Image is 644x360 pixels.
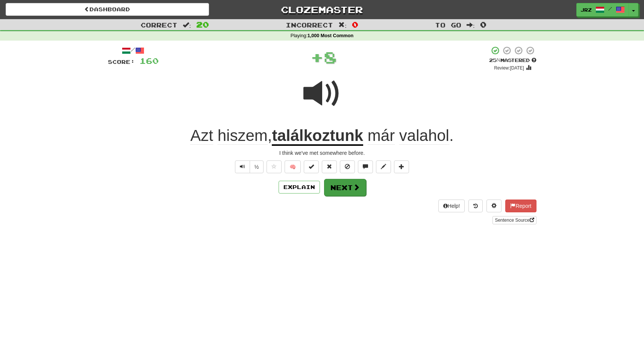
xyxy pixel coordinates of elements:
[467,22,475,28] span: :
[235,160,250,173] button: Play sentence audio (ctl+space)
[468,200,483,212] button: Round history (alt+y)
[399,127,449,145] span: valahol
[324,48,337,67] span: 8
[576,3,629,17] a: jrz /
[218,127,268,145] span: hiszem
[363,127,453,145] span: .
[108,59,135,65] span: Score:
[308,33,353,38] strong: 1,000 Most Common
[376,160,391,173] button: Edit sentence (alt+d)
[492,216,536,224] a: Sentence Source
[358,160,373,173] button: Discuss sentence (alt+u)
[190,127,272,145] span: ,
[489,57,500,63] span: 25 %
[196,20,209,29] span: 20
[108,46,159,55] div: /
[438,200,465,212] button: Help!
[480,20,486,29] span: 0
[272,127,363,146] u: találkoztunk
[279,181,320,194] button: Explain
[286,21,333,29] span: Incorrect
[6,3,209,16] a: Dashboard
[108,149,536,157] div: I think we've met somewhere before.
[394,160,409,173] button: Add to collection (alt+a)
[608,6,612,11] span: /
[190,127,213,145] span: Azt
[220,3,424,16] a: Clozemaster
[183,22,191,28] span: :
[141,21,177,29] span: Correct
[352,20,358,29] span: 0
[489,57,536,64] div: Mastered
[304,160,319,173] button: Set this sentence to 100% Mastered (alt+m)
[233,160,264,173] div: Text-to-speech controls
[338,22,347,28] span: :
[368,127,395,145] span: már
[580,6,592,13] span: jrz
[311,46,324,68] span: +
[340,160,355,173] button: Ignore sentence (alt+i)
[322,160,337,173] button: Reset to 0% Mastered (alt+r)
[324,179,366,196] button: Next
[139,56,159,65] span: 160
[435,21,461,29] span: To go
[267,160,282,173] button: Favorite sentence (alt+f)
[505,200,536,212] button: Report
[250,160,264,173] button: ½
[494,65,524,71] small: Review: [DATE]
[285,160,301,173] button: 🧠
